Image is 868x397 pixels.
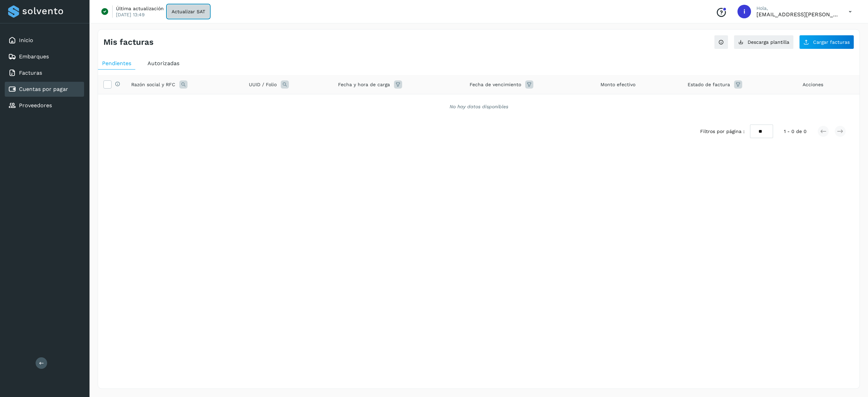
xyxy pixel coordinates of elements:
[756,11,838,18] p: ikm@vink.com.mx
[734,35,794,49] button: Descarga plantilla
[784,128,807,135] span: 1 - 0 de 0
[116,12,145,18] p: [DATE] 13:49
[131,81,175,88] span: Razón social y RFC
[338,81,390,88] span: Fecha y hora de carga
[19,102,52,109] a: Proveedores
[5,65,84,80] div: Facturas
[19,70,42,76] a: Facturas
[470,81,521,88] span: Fecha de vencimiento
[5,82,84,97] div: Cuentas por pagar
[756,5,838,11] p: Hola,
[5,49,84,64] div: Embarques
[5,33,84,48] div: Inicio
[700,128,745,135] span: Filtros por página :
[19,53,49,60] a: Embarques
[799,35,854,49] button: Cargar facturas
[600,81,635,88] span: Monto efectivo
[748,40,789,44] span: Descarga plantilla
[5,98,84,113] div: Proveedores
[147,60,179,67] span: Autorizadas
[813,40,850,44] span: Cargar facturas
[116,5,164,12] p: Última actualización
[249,81,277,88] span: UUID / Folio
[102,60,131,67] span: Pendientes
[167,5,210,18] button: Actualizar SAT
[803,81,823,88] span: Acciones
[688,81,730,88] span: Estado de factura
[19,86,68,92] a: Cuentas por pagar
[107,103,851,110] div: No hay datos disponibles
[172,9,205,14] span: Actualizar SAT
[19,37,33,43] a: Inicio
[103,37,154,47] h4: Mis facturas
